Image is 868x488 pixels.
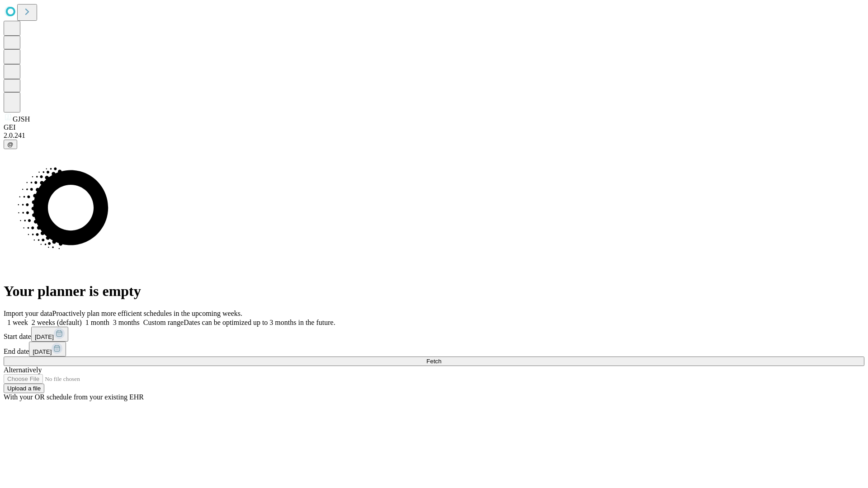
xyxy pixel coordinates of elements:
button: Fetch [4,357,864,366]
span: [DATE] [35,333,54,340]
div: Start date [4,327,864,342]
span: Alternatively [4,366,42,374]
div: GEI [4,123,864,131]
span: With your OR schedule from your existing EHR [4,393,144,401]
span: Dates can be optimized up to 3 months in the future. [184,319,335,326]
span: 2 weeks (default) [32,319,82,326]
span: Import your data [4,310,52,317]
button: Upload a file [4,384,44,393]
span: [DATE] [33,348,52,355]
button: [DATE] [31,327,68,342]
span: 1 month [85,319,109,326]
span: Fetch [426,358,441,365]
div: End date [4,342,864,357]
button: [DATE] [29,342,66,357]
span: Custom range [143,319,184,326]
span: 3 months [113,319,140,326]
div: 2.0.241 [4,131,864,140]
button: @ [4,140,17,149]
h1: Your planner is empty [4,283,864,300]
span: 1 week [7,319,28,326]
span: @ [7,141,14,148]
span: Proactively plan more efficient schedules in the upcoming weeks. [52,310,242,317]
span: GJSH [13,115,30,123]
